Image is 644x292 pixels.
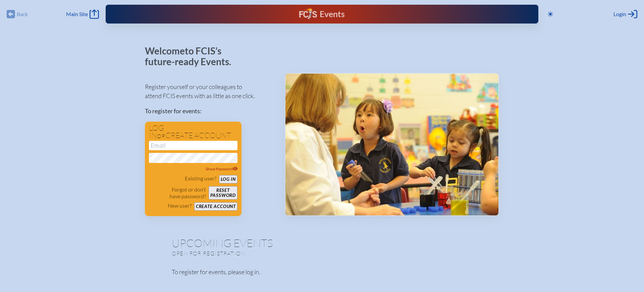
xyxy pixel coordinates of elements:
[225,8,420,20] div: FCIS Events — Future ready
[157,133,165,139] span: or
[145,82,274,100] p: Register yourself or your colleagues to attend FCIS events with as little as one click.
[172,238,472,248] h1: Upcoming Events
[172,250,349,257] p: Open for registration
[149,141,237,150] input: Email
[66,9,99,19] a: Main Site
[206,166,238,171] span: Show Password
[168,202,192,209] p: New user?
[285,74,498,215] img: Events
[613,11,626,17] span: Login
[145,107,274,116] p: To register for events:
[172,267,472,277] p: To register for events, please log in.
[185,175,216,182] p: Existing user?
[209,186,237,200] button: Resetpassword
[194,202,237,211] button: Create account
[219,175,237,183] button: Log in
[145,46,239,67] p: Welcome to FCIS’s future-ready Events.
[149,124,237,139] h1: Log in create account
[149,186,206,200] p: Forgot or don’t have password?
[66,11,88,17] span: Main Site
